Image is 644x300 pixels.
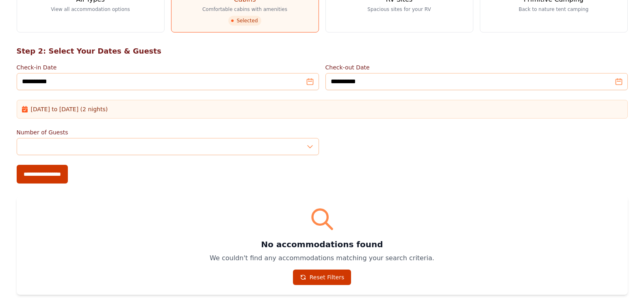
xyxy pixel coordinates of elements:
p: We couldn't find any accommodations matching your search criteria. [26,253,618,263]
h2: Step 2: Select Your Dates & Guests [17,45,628,57]
label: Number of Guests [17,128,319,136]
label: Check-in Date [17,63,319,71]
p: Back to nature tent camping [519,6,589,13]
a: Reset Filters [293,270,351,285]
p: View all accommodation options [51,6,130,13]
p: Spacious sites for your RV [367,6,431,13]
label: Check-out Date [325,63,628,71]
span: Selected [228,16,261,26]
span: [DATE] to [DATE] (2 nights) [31,105,108,113]
h3: No accommodations found [26,239,618,250]
p: Comfortable cabins with amenities [202,6,287,13]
